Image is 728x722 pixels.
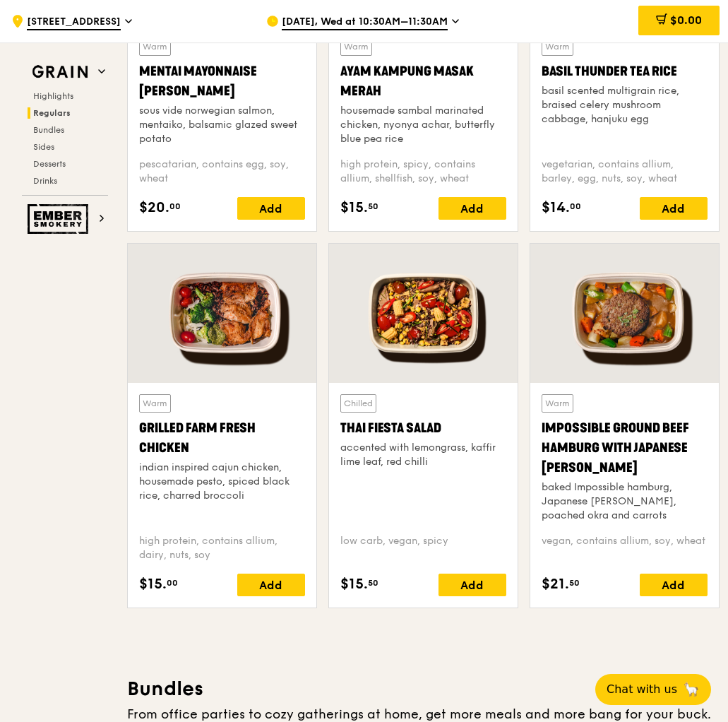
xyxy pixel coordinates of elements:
[340,394,376,413] div: Chilled
[28,59,93,85] img: Grain web logo
[282,15,448,30] span: [DATE], Wed at 10:30AM–11:30AM
[127,676,720,702] h3: Bundles
[569,577,580,588] span: 50
[33,108,71,118] span: Regulars
[542,534,708,562] div: vegan, contains allium, soy, wheat
[139,574,167,595] span: $15.
[542,480,708,523] div: baked Impossible hamburg, Japanese [PERSON_NAME], poached okra and carrots
[33,142,54,152] span: Sides
[542,158,708,186] div: vegetarian, contains allium, barley, egg, nuts, soy, wheat
[607,681,677,698] span: Chat with us
[28,204,93,234] img: Ember Smokery web logo
[368,577,378,588] span: 50
[139,534,305,562] div: high protein, contains allium, dairy, nuts, soy
[670,13,702,27] span: $0.00
[340,534,506,562] div: low carb, vegan, spicy
[542,197,570,218] span: $14.
[139,418,305,458] div: Grilled Farm Fresh Chicken
[139,61,305,101] div: Mentai Mayonnaise [PERSON_NAME]
[570,201,581,212] span: 00
[237,197,305,220] div: Add
[169,201,181,212] span: 00
[340,37,372,56] div: Warm
[340,418,506,438] div: Thai Fiesta Salad
[368,201,378,212] span: 50
[340,61,506,101] div: Ayam Kampung Masak Merah
[438,574,506,596] div: Add
[33,125,64,135] span: Bundles
[340,574,368,595] span: $15.
[167,577,178,588] span: 00
[683,681,700,698] span: 🦙
[33,159,66,169] span: Desserts
[640,197,708,220] div: Add
[595,674,711,705] button: Chat with us🦙
[340,104,506,146] div: housemade sambal marinated chicken, nyonya achar, butterfly blue pea rice
[139,104,305,146] div: sous vide norwegian salmon, mentaiko, balsamic glazed sweet potato
[33,91,73,101] span: Highlights
[542,394,573,413] div: Warm
[542,37,573,56] div: Warm
[237,574,305,596] div: Add
[27,15,121,30] span: [STREET_ADDRESS]
[139,158,305,186] div: pescatarian, contains egg, soy, wheat
[139,197,169,218] span: $20.
[542,61,708,81] div: Basil Thunder Tea Rice
[542,418,708,478] div: Impossible Ground Beef Hamburg with Japanese [PERSON_NAME]
[340,197,368,218] span: $15.
[139,394,171,413] div: Warm
[542,574,569,595] span: $21.
[438,197,506,220] div: Add
[640,574,708,596] div: Add
[33,176,57,186] span: Drinks
[139,37,171,56] div: Warm
[139,461,305,503] div: indian inspired cajun chicken, housemade pesto, spiced black rice, charred broccoli
[542,84,708,126] div: basil scented multigrain rice, braised celery mushroom cabbage, hanjuku egg
[340,441,506,469] div: accented with lemongrass, kaffir lime leaf, red chilli
[340,158,506,186] div: high protein, spicy, contains allium, shellfish, soy, wheat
